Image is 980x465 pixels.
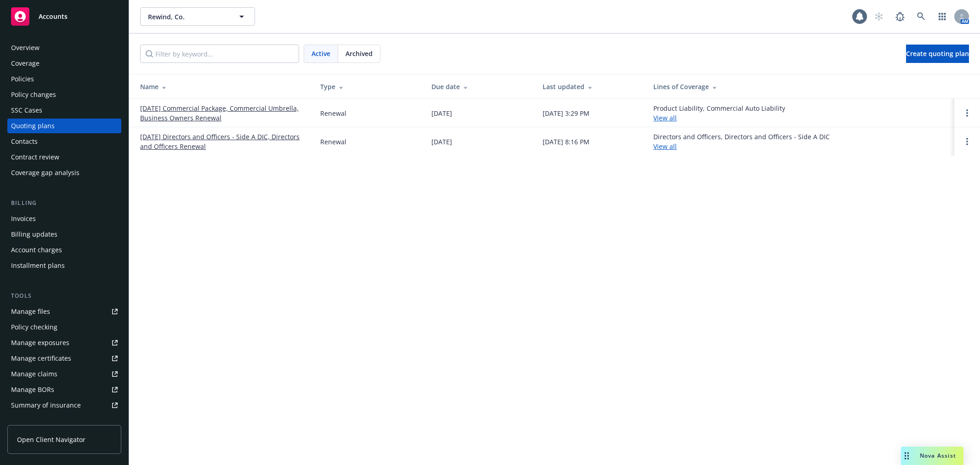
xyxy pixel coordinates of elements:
[7,56,121,71] a: Coverage
[7,398,121,413] a: Summary of insurance
[7,165,121,180] a: Coverage gap analysis
[7,258,121,273] a: Installment plans
[7,198,121,208] div: Billing
[901,447,912,465] div: Drag to move
[7,320,121,335] a: Policy checking
[140,45,299,63] input: Filter by keyword...
[891,7,909,26] a: Report a Bug
[140,82,306,91] div: Name
[11,119,55,133] div: Quoting plans
[7,304,121,319] a: Manage files
[7,367,121,381] a: Manage claims
[543,108,589,118] div: [DATE] 3:29 PM
[653,103,785,123] div: Product Liability, Commercial Auto Liability
[431,108,452,118] div: [DATE]
[7,134,121,149] a: Contacts
[11,304,50,319] div: Manage files
[920,452,956,459] span: Nova Assist
[870,7,888,26] a: Start snowing
[7,351,121,366] a: Manage certificates
[11,103,42,118] div: SSC Cases
[11,382,54,397] div: Manage BORs
[11,165,79,180] div: Coverage gap analysis
[320,137,346,147] div: Renewal
[912,7,930,26] a: Search
[11,414,70,428] div: Policy AI ingestions
[11,227,57,242] div: Billing updates
[11,72,34,86] div: Policies
[39,13,68,20] span: Accounts
[11,150,59,164] div: Contract review
[7,150,121,164] a: Contract review
[11,211,36,226] div: Invoices
[7,4,121,29] a: Accounts
[7,291,121,301] div: Tools
[653,142,677,151] a: View all
[7,211,121,226] a: Invoices
[543,82,639,91] div: Last updated
[11,398,81,413] div: Summary of insurance
[7,243,121,257] a: Account charges
[906,49,969,58] span: Create quoting plan
[7,227,121,242] a: Billing updates
[140,103,306,123] a: [DATE] Commercial Package, Commercial Umbrella, Business Owners Renewal
[312,49,330,58] span: Active
[148,12,227,22] span: Rewind, Co.
[346,49,373,58] span: Archived
[11,56,40,71] div: Coverage
[11,87,56,102] div: Policy changes
[962,108,973,119] a: Open options
[933,7,952,26] a: Switch app
[431,137,452,147] div: [DATE]
[320,82,417,91] div: Type
[7,382,121,397] a: Manage BORs
[543,137,589,147] div: [DATE] 8:16 PM
[11,335,69,350] div: Manage exposures
[11,258,65,273] div: Installment plans
[140,7,255,26] button: Rewind, Co.
[11,367,57,381] div: Manage claims
[431,82,528,91] div: Due date
[17,435,85,444] span: Open Client Navigator
[11,40,40,55] div: Overview
[7,103,121,118] a: SSC Cases
[7,87,121,102] a: Policy changes
[11,320,57,335] div: Policy checking
[7,72,121,86] a: Policies
[7,414,121,428] a: Policy AI ingestions
[11,351,71,366] div: Manage certificates
[906,45,969,63] a: Create quoting plan
[653,132,830,151] div: Directors and Officers, Directors and Officers - Side A DIC
[11,134,38,149] div: Contacts
[140,132,306,151] a: [DATE] Directors and Officers - Side A DIC, Directors and Officers Renewal
[7,119,121,133] a: Quoting plans
[901,447,963,465] button: Nova Assist
[962,136,973,147] a: Open options
[320,108,346,118] div: Renewal
[7,335,121,350] a: Manage exposures
[653,82,947,91] div: Lines of Coverage
[11,243,62,257] div: Account charges
[7,40,121,55] a: Overview
[653,113,677,122] a: View all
